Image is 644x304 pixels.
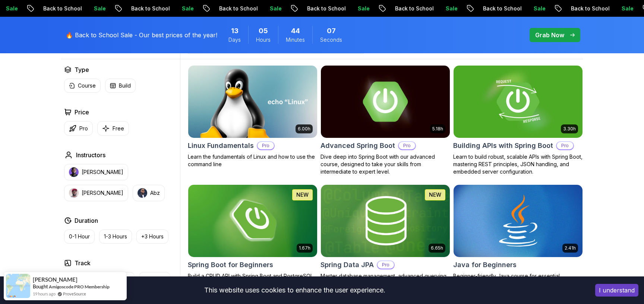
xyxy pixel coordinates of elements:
span: Seconds [320,36,342,44]
p: Master database management, advanced querying, and expert data handling with ease [321,272,450,287]
p: Grab Now [535,31,564,39]
p: [PERSON_NAME] [82,189,123,197]
p: Back to School [196,5,247,12]
button: instructor img[PERSON_NAME] [64,164,128,180]
p: 5.18h [432,126,443,132]
h2: Instructors [76,151,105,159]
p: Learn to build robust, scalable APIs with Spring Boot, mastering REST principles, JSON handling, ... [453,153,583,175]
img: Spring Boot for Beginners card [188,185,317,257]
p: Sale [71,5,95,12]
p: Back to School [460,5,511,12]
a: ProveSource [63,291,86,297]
img: instructor img [138,188,147,198]
span: 7 Seconds [327,26,336,36]
button: +3 Hours [136,229,168,244]
p: 2.41h [565,245,576,251]
h2: Price [75,108,89,117]
span: 5 Hours [259,26,268,36]
p: 6.65h [431,245,443,251]
p: 🔥 Back to School Sale - Our best prices of the year! [66,31,217,39]
div: This website uses cookies to enhance the user experience. [6,282,584,298]
h2: Building APIs with Spring Boot [453,140,553,151]
p: Build [119,82,131,89]
p: NEW [429,191,441,199]
p: Dev Ops [144,275,165,283]
a: Spring Boot for Beginners card1.67hNEWSpring Boot for BeginnersBuild a CRUD API with Spring Boot ... [188,184,318,287]
button: instructor imgAbz [133,185,165,201]
span: Bought [33,284,48,289]
h2: Spring Data JPA [321,260,374,270]
h2: Track [75,259,91,267]
img: instructor img [69,167,79,177]
img: provesource social proof notification image [6,274,30,298]
p: 6.00h [298,126,310,132]
p: Pro [258,142,274,149]
button: 0-1 Hour [64,229,95,244]
p: Sale [159,5,183,12]
button: Free [97,121,129,136]
span: 19 hours ago [33,291,56,297]
p: Back to School [548,5,599,12]
p: [PERSON_NAME] [82,168,123,176]
img: Linux Fundamentals card [188,66,317,138]
p: Sale [247,5,271,12]
a: Advanced Spring Boot card5.18hAdvanced Spring BootProDive deep into Spring Boot with our advanced... [321,65,450,175]
img: Spring Data JPA card [321,185,450,257]
p: 1.67h [299,245,310,251]
p: Sale [335,5,359,12]
h2: Advanced Spring Boot [321,140,395,151]
button: Dev Ops [139,272,170,286]
span: 44 Minutes [291,26,300,36]
img: Java for Beginners card [454,185,583,257]
p: +3 Hours [141,233,164,240]
h2: Spring Boot for Beginners [188,260,273,270]
img: instructor img [69,188,79,198]
button: 1-3 Hours [99,229,132,244]
a: Java for Beginners card2.41hJava for BeginnersBeginner-friendly Java course for essential program... [453,184,583,287]
p: Sale [423,5,446,12]
a: Spring Data JPA card6.65hNEWSpring Data JPAProMaster database management, advanced querying, and ... [321,184,450,287]
img: Building APIs with Spring Boot card [454,66,583,138]
h2: Linux Fundamentals [188,140,254,151]
a: Amigoscode PRO Membership [49,284,110,289]
p: 1-3 Hours [104,233,127,240]
span: 13 Days [231,26,239,36]
p: Build a CRUD API with Spring Boot and PostgreSQL database using Spring Data JPA and Spring AI [188,272,318,287]
p: Pro [79,125,88,132]
p: Pro [557,142,573,149]
span: Hours [256,36,271,44]
h2: Type [75,65,89,74]
button: instructor img[PERSON_NAME] [64,185,128,201]
p: Beginner-friendly Java course for essential programming skills and application development [453,272,583,287]
p: Abz [150,189,160,197]
p: Back to School [372,5,423,12]
p: Pro [399,142,415,149]
h2: Duration [75,216,98,225]
p: 3.30h [563,126,576,132]
p: 0-1 Hour [69,233,90,240]
button: Pro [64,121,93,136]
p: Back to School [284,5,335,12]
p: Course [78,82,96,89]
span: Days [228,36,241,44]
p: Back to School [108,5,159,12]
p: Learn the fundamentals of Linux and how to use the command line [188,153,318,168]
p: Back to School [20,5,71,12]
p: Sale [511,5,534,12]
p: Sale [599,5,622,12]
a: Linux Fundamentals card6.00hLinux FundamentalsProLearn the fundamentals of Linux and how to use t... [188,65,318,168]
a: Building APIs with Spring Boot card3.30hBuilding APIs with Spring BootProLearn to build robust, s... [453,65,583,175]
span: Minutes [286,36,305,44]
button: Build [105,79,136,93]
h2: Java for Beginners [453,260,517,270]
span: [PERSON_NAME] [33,276,78,283]
p: Free [113,125,124,132]
p: Pro [378,261,394,269]
p: Dive deep into Spring Boot with our advanced course, designed to take your skills from intermedia... [321,153,450,175]
p: NEW [296,191,309,199]
button: Accept cookies [595,284,638,297]
button: Course [64,79,101,93]
img: Advanced Spring Boot card [318,64,453,139]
